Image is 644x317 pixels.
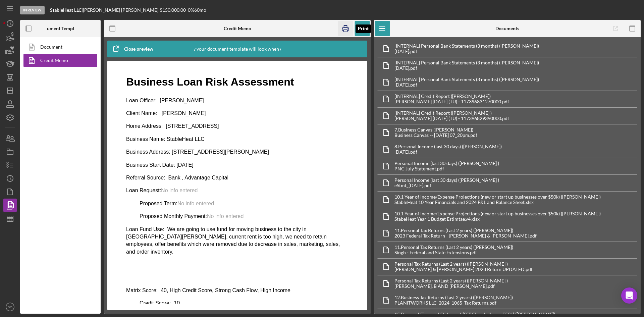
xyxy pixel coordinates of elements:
[5,133,228,140] p: Proposed Term:
[394,43,539,49] div: [INTERNAL] Personal Bank Statements (3 months) ([PERSON_NAME])
[57,133,93,139] span: No info entered
[394,295,513,300] div: 12. Business Tax Returns (Last 2 years) ([PERSON_NAME])
[394,312,555,317] div: 15. Personal Financial Statement (SSBCI and all over $50k) ([PERSON_NAME])
[86,146,123,152] span: No info entered
[394,300,513,306] div: PLANITWORKS LLC_2024_1065_Tax Returns.pdf
[5,81,228,88] p: Business Address: [STREET_ADDRESS][PERSON_NAME]
[23,54,94,67] a: Credit Memo
[5,55,228,62] p: Home Address: [STREET_ADDRESS]
[5,158,228,189] p: Loan Fund Use: We are going to use fund for moving business to the city in [GEOGRAPHIC_DATA][PERS...
[23,40,94,54] a: Document
[394,283,508,289] div: [PERSON_NAME], B AND [PERSON_NAME].pdf
[188,7,194,13] div: 0 %
[394,278,508,283] div: Personal Tax Returns (Last 2 years) ([PERSON_NAME] )
[394,94,509,99] div: [INTERNAL] Credit Report ([PERSON_NAME])
[394,177,499,183] div: Personal Income (last 30 days) ([PERSON_NAME] )
[160,7,188,13] div: $150,000.00
[495,26,519,31] b: Documents
[50,7,83,13] div: |
[83,7,160,13] div: [PERSON_NAME] [PERSON_NAME] |
[394,261,533,267] div: Personal Tax Returns (Last 2 years) ([PERSON_NAME] )
[394,211,601,216] div: 10. 1 Year of Income/Expense Projections (new or start up businesses over $50k) ([PERSON_NAME])
[394,99,509,104] div: [PERSON_NAME] [DATE] (TU) - 117396831270000.pdf
[39,26,83,31] b: Document Templates
[394,194,601,200] div: 10. 1 Year of Income/Expense Projections (new or start up businesses over $50k) ([PERSON_NAME])
[621,287,637,304] div: Open Intercom Messenger
[50,7,82,13] b: StableHeat LLC
[124,42,153,56] div: Close preview
[394,116,509,121] div: [PERSON_NAME] [DATE] (TU) - 117396829390000.pdf
[394,127,477,133] div: 7. Business Canvas ([PERSON_NAME])
[394,166,499,171] div: PNC July Statement.pdf
[394,144,502,149] div: 8. Personal Income (last 30 days) ([PERSON_NAME])
[394,216,601,222] div: StabeHeat Year 1 Budget Estimtae.v4.xlsx
[107,42,160,56] button: Close preview
[5,30,228,37] p: Loan Officer: [PERSON_NAME]
[394,267,533,272] div: [PERSON_NAME] & [PERSON_NAME] 2023 Return UPDATED.pdf
[394,82,539,88] div: [DATE].pdf
[5,119,228,127] p: Loan Request:
[5,94,228,101] p: Business Start Date: [DATE]
[394,200,601,205] div: StableHeat 10 Year Financials and 2024 P&L and Balance Sheet.xlsx
[194,7,206,13] div: 60 mo
[5,219,228,227] p: Matrix Score: 40, High Credit Score, Strong Cash Flow, High Income
[394,65,539,71] div: [DATE].pdf
[394,149,502,155] div: [DATE].pdf
[394,60,539,65] div: [INTERNAL] Personal Bank Statements (3 months) ([PERSON_NAME])
[8,305,12,309] text: SO
[394,110,509,116] div: [INTERNAL] Credit Report ([PERSON_NAME] )
[20,6,45,14] div: In Review
[394,228,537,233] div: 11. Personal Tax Returns (Last 2 years) ([PERSON_NAME])
[224,26,251,31] b: Credit Memo
[394,133,477,138] div: Business Canvas -- [DATE] 07_20pm.pdf
[394,49,539,54] div: [DATE].pdf
[121,67,354,304] iframe: Rich Text Area
[394,245,513,250] div: 11. Personal Tax Returns (Last 2 years) ([PERSON_NAME])
[5,42,228,50] p: Client Name: [PERSON_NAME]
[5,232,228,240] p: Credit Score: 10
[5,107,228,114] p: Referral Source: Bank , Advantage Capital
[394,77,539,82] div: [INTERNAL] Personal Bank Statements (3 months) ([PERSON_NAME])
[394,233,537,239] div: 2023 Federal Tax Return - [PERSON_NAME] & [PERSON_NAME].pdf
[394,183,499,188] div: eStmt_[DATE].pdf
[394,250,513,255] div: Singh - Federal and State Extensions.pdf
[3,300,17,314] button: SO
[394,161,499,166] div: Personal Income (last 30 days) ([PERSON_NAME] )
[5,68,228,75] p: Business Name: StableHeat LLC
[5,7,228,22] h1: Business Loan Risk Assessment
[40,120,77,126] span: No info entered
[172,41,302,57] div: This is how your document template will look when completed
[5,145,228,153] p: Proposed Monthly Payment:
